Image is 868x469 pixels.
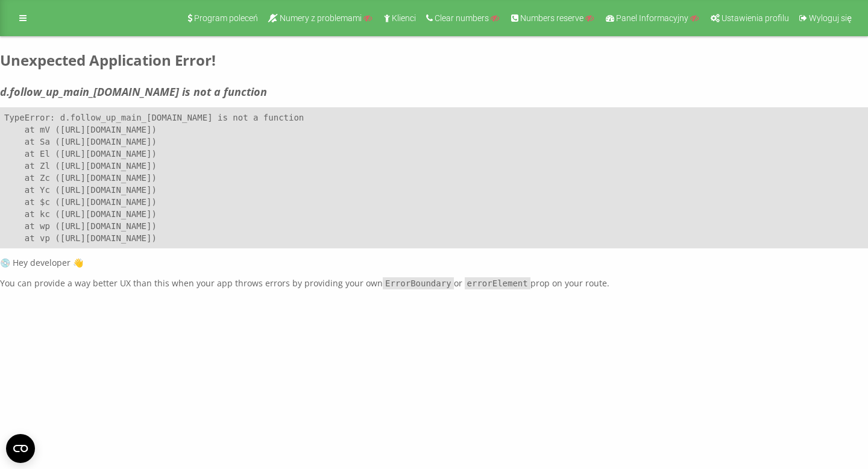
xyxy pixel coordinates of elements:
[280,13,362,23] span: Numery z problemami
[194,13,258,23] span: Program poleceń
[383,277,454,289] code: ErrorBoundary
[616,13,688,23] span: Panel Informacyjny
[722,13,789,23] span: Ustawienia profilu
[392,13,416,23] span: Klienci
[435,13,489,23] span: Clear numbers
[520,13,583,23] span: Numbers reserve
[6,434,35,463] button: Open CMP widget
[465,277,530,289] code: errorElement
[809,13,852,23] span: Wyloguj się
